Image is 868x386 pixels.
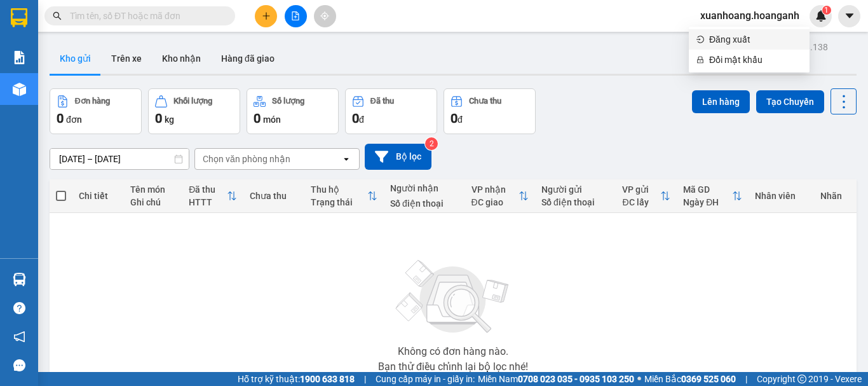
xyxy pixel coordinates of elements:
span: 0 [57,111,64,126]
th: Toggle SortBy [465,179,536,213]
div: Chi tiết [79,191,118,201]
span: lock [696,56,704,64]
img: logo-vxr [11,8,27,27]
button: Hàng đã giao [211,43,285,74]
div: Đã thu [189,184,227,195]
th: Toggle SortBy [182,179,243,213]
span: copyright [797,375,806,383]
div: Khối lượng [173,97,212,106]
button: Bộ lọc [365,144,431,170]
span: Miền Bắc [644,372,736,386]
button: file-add [285,5,307,27]
strong: 1900 633 818 [300,374,355,384]
div: Mã GD [683,184,732,195]
span: đ [359,114,364,125]
div: ĐC lấy [622,197,660,207]
span: search [53,11,62,20]
sup: 1 [822,6,831,15]
div: Số điện thoại [541,197,609,207]
button: Trên xe [101,43,152,74]
div: Ngày ĐH [683,197,732,207]
div: Nhân viên [755,191,808,201]
div: Người nhận [390,183,458,193]
button: Lên hàng [692,90,750,113]
span: 0 [451,111,458,126]
span: | [364,372,366,386]
div: Ghi chú [130,197,176,207]
div: Chưa thu [250,191,298,201]
input: Select a date range. [50,149,189,169]
button: Kho gửi [50,43,101,74]
button: Đã thu0đ [345,88,437,134]
div: VP gửi [622,184,660,195]
span: 0 [352,111,359,126]
div: Nhãn [820,191,850,201]
span: | [745,372,747,386]
span: 0 [254,111,261,126]
button: Số lượng0món [247,88,339,134]
span: Hỗ trợ kỹ thuật: [238,372,355,386]
button: plus [255,5,277,27]
span: file-add [291,11,300,20]
span: kg [165,114,174,125]
div: Số lượng [272,97,304,106]
img: solution-icon [13,51,26,64]
button: caret-down [838,5,860,27]
sup: 2 [425,137,438,150]
input: Tìm tên, số ĐT hoặc mã đơn [70,9,220,23]
button: Tạo Chuyến [756,90,824,113]
span: notification [13,331,25,343]
button: Khối lượng0kg [148,88,240,134]
span: 0 [155,111,162,126]
span: đơn [66,114,82,125]
span: Miền Nam [478,372,634,386]
div: Đơn hàng [75,97,110,106]
span: món [263,114,281,125]
th: Toggle SortBy [616,179,677,213]
div: VP nhận [471,184,519,195]
button: Đơn hàng0đơn [50,88,142,134]
span: login [696,36,704,43]
button: Chưa thu0đ [444,88,536,134]
div: Chưa thu [469,97,501,106]
div: Tên món [130,184,176,195]
span: caret-down [844,10,855,22]
span: plus [262,11,271,20]
div: Số điện thoại [390,198,458,209]
div: Bạn thử điều chỉnh lại bộ lọc nhé! [378,362,528,372]
img: warehouse-icon [13,273,26,286]
img: icon-new-feature [815,10,827,22]
strong: 0708 023 035 - 0935 103 250 [518,374,634,384]
div: HTTT [189,197,227,207]
div: Không có đơn hàng nào. [398,347,508,357]
div: Chọn văn phòng nhận [203,153,290,165]
div: Người gửi [541,184,609,195]
span: xuanhoang.hoanganh [690,8,810,24]
svg: open [341,154,351,164]
span: đ [458,114,463,125]
span: Đổi mật khẩu [709,53,802,67]
img: warehouse-icon [13,83,26,96]
th: Toggle SortBy [304,179,384,213]
div: Thu hộ [311,184,367,195]
div: Trạng thái [311,197,367,207]
th: Toggle SortBy [677,179,749,213]
span: ⚪️ [637,376,641,382]
div: Đã thu [370,97,394,106]
span: message [13,359,25,371]
span: question-circle [13,302,25,314]
span: aim [320,11,329,20]
div: ĐC giao [471,197,519,207]
span: 1 [824,6,829,15]
strong: 0369 525 060 [681,374,736,384]
button: aim [314,5,336,27]
span: Đăng xuất [709,32,802,46]
img: svg+xml;base64,PHN2ZyBjbGFzcz0ibGlzdC1wbHVnX19zdmciIHhtbG5zPSJodHRwOi8vd3d3LnczLm9yZy8yMDAwL3N2Zy... [390,252,517,341]
span: Cung cấp máy in - giấy in: [376,372,475,386]
button: Kho nhận [152,43,211,74]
